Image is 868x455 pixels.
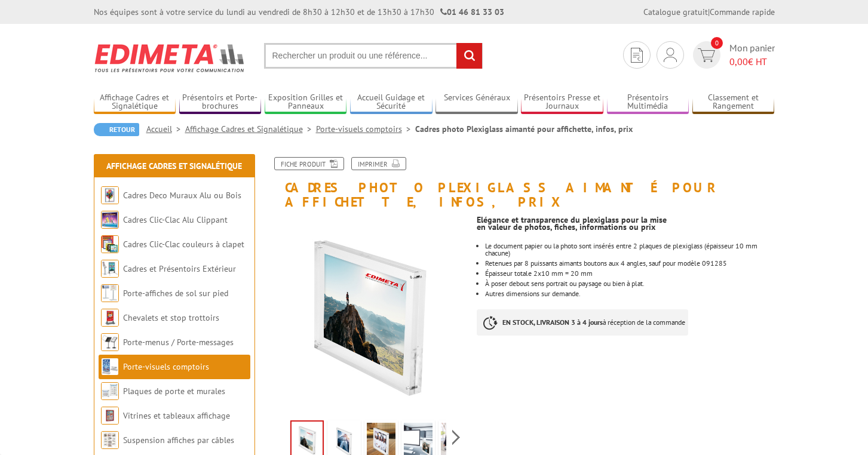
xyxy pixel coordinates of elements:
[123,214,228,225] a: Cadres Clic-Clac Alu Clippant
[123,435,234,445] a: Suspension affiches par câbles
[477,309,688,336] p: à réception de la commande
[101,284,119,302] img: Porte-affiches de sol sur pied
[101,260,119,278] img: Cadres et Présentoirs Extérieur
[101,407,119,425] img: Vitrines et tableaux affichage
[521,93,603,112] a: Présentoirs Presse et Journaux
[185,124,316,134] a: Affichage Cadres et Signalétique
[274,157,344,170] a: Fiche produit
[477,223,774,230] div: en valeur de photos, fiches, informations ou prix
[729,56,748,67] span: 0,00
[123,386,225,396] a: Plaques de porte et murales
[729,55,775,69] span: € HT
[123,239,244,250] a: Cadres Clic-Clac couleurs à clapet
[101,186,119,204] img: Cadres Deco Muraux Alu ou Bois
[264,43,483,69] input: Rechercher un produit ou une référence...
[435,93,518,112] a: Services Généraux
[123,263,236,274] a: Cadres et Présentoirs Extérieur
[711,37,723,49] span: 0
[123,312,219,323] a: Chevalets et stop trottoirs
[477,216,774,223] div: Elégance et transparence du plexiglass pour la mise
[179,93,262,112] a: Présentoirs et Porte-brochures
[607,93,689,112] a: Présentoirs Multimédia
[101,333,119,351] img: Porte-menus / Porte-messages
[485,290,774,297] li: Autres dimensions sur demande.
[710,7,775,17] a: Commande rapide
[101,309,119,327] img: Chevalets et stop trottoirs
[123,190,241,201] a: Cadres Deco Muraux Alu ou Bois
[123,337,234,348] a: Porte-menus / Porte-messages
[123,288,228,299] a: Porte-affiches de sol sur pied
[94,36,246,80] img: Edimeta
[265,93,347,112] a: Exposition Grilles et Panneaux
[440,7,504,17] strong: 01 46 81 33 03
[101,358,119,376] img: Porte-visuels comptoirs
[729,41,775,69] span: Mon panier
[456,43,482,69] input: rechercher
[415,123,633,135] li: Cadres photo Plexiglass aimanté pour affichette, infos, prix
[631,48,643,63] img: devis rapide
[664,48,677,62] img: devis rapide
[94,123,139,136] a: Retour
[485,280,774,287] li: À poser debout sens portrait ou paysage ou bien à plat.
[690,41,775,69] a: devis rapide 0 Mon panier 0,00€ HT
[101,211,119,229] img: Cadres Clic-Clac Alu Clippant
[485,270,774,277] li: Épaisseur totale 2x10 mm = 20 mm
[485,260,774,267] li: Retenues par 8 puissants aimants boutons aux 4 angles, sauf pour modèle 091285
[698,48,715,62] img: devis rapide
[502,318,603,327] strong: EN STOCK, LIVRAISON 3 à 4 jours
[94,6,504,18] div: Nos équipes sont à votre service du lundi au vendredi de 8h30 à 12h30 et de 13h30 à 17h30
[450,428,462,447] span: Next
[267,215,468,416] img: porte_visuels_comptoirs_091280_1.jpg
[123,410,230,421] a: Vitrines et tableaux affichage
[123,361,209,372] a: Porte-visuels comptoirs
[351,157,406,170] a: Imprimer
[485,242,774,257] div: Le document papier ou la photo sont insérés entre 2 plaques de plexiglass (épaisseur 10 mm chacune)
[643,6,775,18] div: |
[146,124,185,134] a: Accueil
[643,7,708,17] a: Catalogue gratuit
[258,157,784,209] h1: Cadres photo Plexiglass aimanté pour affichette, infos, prix
[94,93,176,112] a: Affichage Cadres et Signalétique
[101,235,119,253] img: Cadres Clic-Clac couleurs à clapet
[692,93,775,112] a: Classement et Rangement
[350,93,433,112] a: Accueil Guidage et Sécurité
[106,161,242,171] a: Affichage Cadres et Signalétique
[316,124,415,134] a: Porte-visuels comptoirs
[101,382,119,400] img: Plaques de porte et murales
[101,431,119,449] img: Suspension affiches par câbles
